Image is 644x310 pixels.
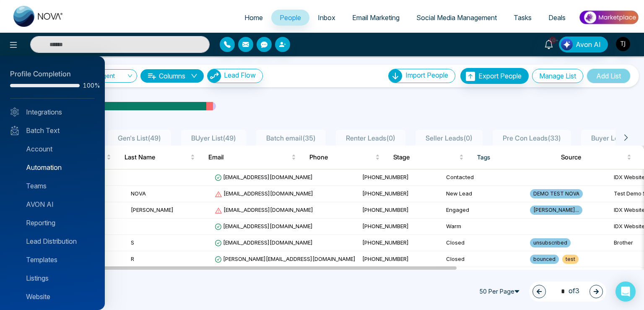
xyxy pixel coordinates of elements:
[83,83,95,89] span: 100%
[10,181,19,190] img: team.svg
[10,69,95,80] div: Profile Completion
[10,107,19,117] img: Integrated.svg
[10,255,19,264] img: Templates.svg
[10,162,95,172] a: Automation
[10,144,95,154] a: Account
[10,273,95,283] a: Listings
[10,200,19,209] img: Avon-AI.svg
[10,107,95,117] a: Integrations
[10,292,19,301] img: Website.svg
[10,125,95,135] a: Batch Text
[10,199,95,209] a: AVON AI
[10,181,95,191] a: Teams
[10,292,95,302] a: Website
[10,218,95,228] a: Reporting
[10,274,20,283] img: Listings.svg
[10,218,19,227] img: Reporting.svg
[10,163,19,172] img: Automation.svg
[10,144,19,154] img: Account.svg
[10,237,21,246] img: Lead-dist.svg
[10,236,95,246] a: Lead Distribution
[10,126,19,135] img: batch_text_white.png
[10,255,95,265] a: Templates
[615,281,636,302] div: Open Intercom Messenger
